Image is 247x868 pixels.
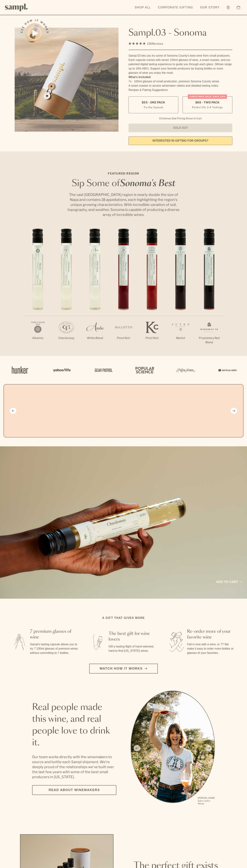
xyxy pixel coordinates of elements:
p: The vast [GEOGRAPHIC_DATA] region is nearly double the size of Napa and contains 18 appellations,... [66,192,181,217]
button: Previous slide [10,408,16,414]
p: [PERSON_NAME] Sutro, Sutro Wines [198,797,215,805]
div: 136Reviews [128,41,163,46]
p: Sampl's tasting capsule allows you to try 7 100ml glasses of premium wines without committing to ... [30,642,79,655]
li: 7x - 100ml glasses of small production, premium Sonoma County wines [128,79,232,84]
li: Christmas Sale Pricing Shown In Cart [157,117,203,120]
li: 7 / 7 [195,229,223,356]
div: Sampl.03 lets you try some of Sonoma County's best wine from small producers. Each capsule comes ... [128,54,232,75]
img: Artboard_4_28b4d326-c26e-48f9-9c80-911f17d6414e_x450.png [133,362,155,378]
span: $88 - Two Pack [195,101,220,104]
button: Watch how it works [89,664,158,674]
a: Corporate Gifting [156,4,195,11]
small: Perfect For 2-4 Tastings [192,105,223,109]
p: White Blend [81,336,109,340]
li: 1 / 7 [24,229,52,352]
strong: What’s Included: [128,76,151,79]
img: Sampl logo [5,4,28,11]
h2: Sip Some of [66,179,181,188]
p: Gift a tasting flight of hand-selected, hard-to-find [US_STATE] wines. [109,644,157,653]
p: Fall in love with a wine, or 7? We make it easy to order more bottles or glasses of your favorites. [187,642,236,655]
img: Artboard_3_0b291449-6e8c-4d07-b2c2-3f3601a19cd1_x450.png [175,362,196,378]
button: See how it works [25,23,45,43]
li: 5 / 7 [138,229,166,352]
img: Artboard_1_c8cd28af-0030-4af1-819c-248e302c7f06_x450.png [9,362,31,378]
h2: Real people made this wine, and real people love to drink it. [32,702,116,749]
li: Recipes & Pairing Suggestions [128,88,232,92]
img: Artboard_6_04f9a106-072f-468a-bdd7-f11783b05722_x450.png [51,362,72,378]
em: Sonoma's Best [120,179,175,188]
p: Our team works directly with the winemakers to source and bottle each Sampl shipment. We’re deepl... [32,754,116,779]
button: Sold Out [128,124,232,132]
p: Merlot [166,336,195,340]
h3: 7 premium glasses of wine [30,629,79,640]
h3: The best gift for wine lovers [109,631,157,642]
a: Read about Winemakers [32,785,116,795]
p: Albarino [24,336,52,340]
li: 3 / 7 [81,229,109,352]
h1: Sampl.03 - Sonoma [128,28,232,38]
p: Proprietary Red Blend [195,336,223,345]
p: Featured Region [66,171,181,176]
ul: carousel [131,691,215,806]
span: Reviews [152,42,163,45]
button: Next slide [231,408,237,414]
img: Artboard_7_5b34974b-f019-449e-91fb-745f8d0877ee_x450.png [216,362,238,378]
div: Christmas SALE! Save 20% [188,94,227,99]
li: 4 / 7 [109,229,138,352]
li: A smart coaster to access winemaker videos and detailed tasting notes. [128,84,232,88]
h3: Re-order more of your favorite wine [187,629,236,640]
h2: A gift that gives more [102,616,145,620]
li: 2 / 7 [52,229,81,352]
span: $55 - One Pack [142,101,165,104]
p: Pinot Noir [109,336,138,340]
li: 6 / 7 [166,229,195,352]
span: 136 [147,42,152,45]
a: interested in gifting for groups? [128,136,232,145]
div: slide 1 [131,691,215,806]
a: Shop All [133,4,153,11]
a: Our Story [198,4,221,11]
img: Artboard_5_7fdae55a-36fd-43f7-8bfd-f74a06a2878e_x450.png [92,362,114,378]
img: Sampl.03 - Sonoma [15,28,119,132]
a: Add to cart [216,580,242,584]
p: Chardonnay [52,336,81,340]
small: Try the Capsule [143,105,163,109]
p: Pinot Noir [138,336,166,340]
